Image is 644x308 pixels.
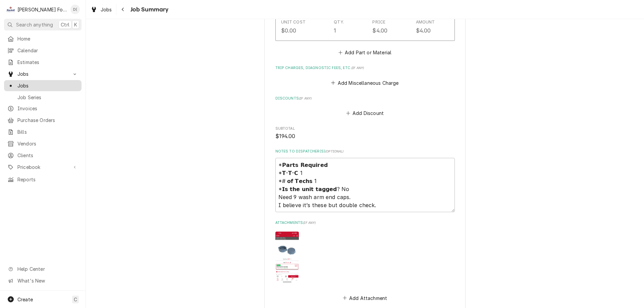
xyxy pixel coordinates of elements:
[330,78,400,87] button: Add Miscellaneous Charge
[275,220,455,226] label: Attachments
[17,47,78,54] span: Calendar
[416,19,435,25] div: Amount
[17,94,78,101] span: Job Series
[17,297,33,302] span: Create
[4,92,82,103] a: Job Series
[17,176,78,183] span: Reports
[4,19,82,30] button: Search anythingCtrlK
[281,26,297,35] div: $0.00
[17,152,78,159] span: Clients
[17,35,78,42] span: Home
[4,263,82,274] a: Go to Help Center
[4,115,82,126] a: Purchase Orders
[4,45,82,56] a: Calendar
[275,149,455,154] label: Notes to Dispatcher(s)
[325,149,344,153] span: ( optional )
[4,33,82,44] a: Home
[275,126,455,131] span: Subtotal
[416,26,431,35] div: $4.00
[281,19,306,25] div: Unit Cost
[4,126,82,137] a: Bills
[275,232,299,283] img: EB4QKBPTSY6D9iNlYYQ9
[16,21,53,28] span: Search anything
[4,174,82,185] a: Reports
[74,21,77,28] span: K
[303,221,316,225] span: ( if any )
[17,117,78,124] span: Purchase Orders
[17,59,78,66] span: Estimates
[118,4,128,15] button: Navigate back
[17,265,77,272] span: Help Center
[4,57,82,68] a: Estimates
[17,128,78,135] span: Bills
[275,133,296,139] span: $194.00
[4,275,82,286] a: Go to What's New
[4,103,82,114] a: Invoices
[74,296,77,303] span: C
[275,220,455,303] div: Attachments
[101,6,112,13] span: Jobs
[17,6,67,13] div: [PERSON_NAME] Food Equipment Service
[341,293,388,303] button: Add Attachment
[17,82,78,89] span: Jobs
[275,65,455,71] label: Trip Charges, Diagnostic Fees, etc.
[128,5,169,14] span: Job Summary
[4,162,82,173] a: Go to Pricebook
[17,140,78,147] span: Vendors
[70,5,80,14] div: D(
[275,96,455,118] div: Discounts
[4,80,82,91] a: Jobs
[275,126,455,140] div: Subtotal
[17,164,68,171] span: Pricebook
[275,65,455,87] div: Trip Charges, Diagnostic Fees, etc.
[61,21,69,28] span: Ctrl
[17,105,78,112] span: Invoices
[4,138,82,149] a: Vendors
[88,4,115,15] a: Jobs
[299,97,312,100] span: ( if any )
[275,149,455,212] div: Notes to Dispatcher(s)
[337,48,392,57] button: Add Part or Material
[372,26,387,35] div: $4.00
[275,132,455,140] span: Subtotal
[6,5,15,14] div: Marshall Food Equipment Service's Avatar
[4,150,82,161] a: Clients
[70,5,80,14] div: Derek Testa (81)'s Avatar
[372,19,385,25] div: Price
[334,19,344,25] div: Qty.
[351,66,364,70] span: ( if any )
[275,158,455,212] textarea: *𝗣𝗮𝗿𝘁𝘀 𝗥𝗲𝗾𝘂𝗶𝗿𝗲𝗱 *𝗧-𝗧-𝗖 1 *# 𝗼𝗳 𝗧𝗲𝗰𝗵𝘀 1 *𝗜𝘀 𝘁𝗵𝗲 𝘂𝗻𝗶𝘁 𝘁𝗮𝗴𝗴𝗲𝗱? No Need 9 wash arm end caps. I believ...
[17,70,68,77] span: Jobs
[4,68,82,79] a: Go to Jobs
[17,277,77,284] span: What's New
[6,5,15,14] div: M
[345,109,385,118] button: Add Discount
[334,26,336,35] div: 1
[275,96,455,101] label: Discounts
